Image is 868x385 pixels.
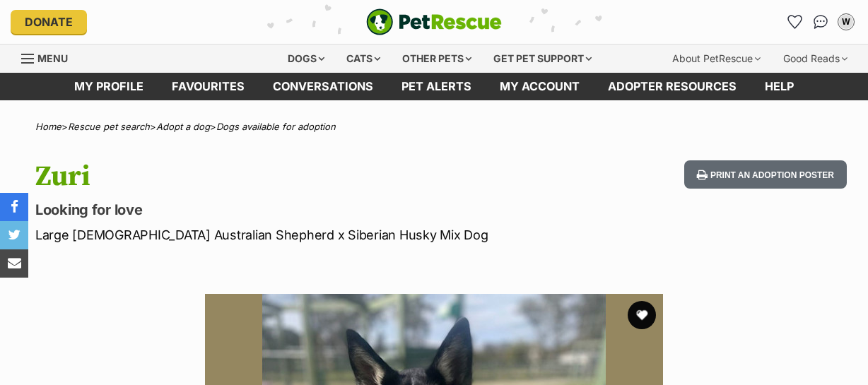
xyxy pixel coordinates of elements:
a: Conversations [809,11,832,33]
a: PetRescue [366,8,502,35]
a: Dogs available for adoption [216,121,336,132]
a: Adopt a dog [156,121,210,132]
button: My account [835,11,857,33]
button: favourite [628,301,656,329]
a: Help [751,73,808,100]
a: My account [486,73,594,100]
img: logo-e224e6f780fb5917bec1dbf3a21bbac754714ae5b6737aabdf751b685950b380.svg [366,8,502,35]
ul: Account quick links [784,11,857,33]
div: Good Reads [773,45,857,73]
a: Menu [21,45,78,70]
div: Dogs [278,45,334,73]
div: W [839,15,853,29]
a: Rescue pet search [68,121,150,132]
a: Favourites [158,73,259,100]
a: Adopter resources [594,73,751,100]
a: Home [35,121,61,132]
p: Large [DEMOGRAPHIC_DATA] Australian Shepherd x Siberian Husky Mix Dog [35,225,531,244]
button: Print an adoption poster [684,160,847,189]
a: My profile [60,73,158,100]
a: Pet alerts [387,73,486,100]
a: Donate [11,10,87,34]
img: chat-41dd97257d64d25036548639549fe6c8038ab92f7586957e7f3b1b290dea8141.svg [814,15,828,29]
a: conversations [259,73,387,100]
div: Cats [336,45,390,73]
div: Get pet support [483,45,602,73]
div: Other pets [392,45,481,73]
div: About PetRescue [662,45,770,73]
span: Menu [37,52,68,64]
p: Looking for love [35,200,531,220]
h1: Zuri [35,160,531,193]
a: Favourites [784,11,807,33]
